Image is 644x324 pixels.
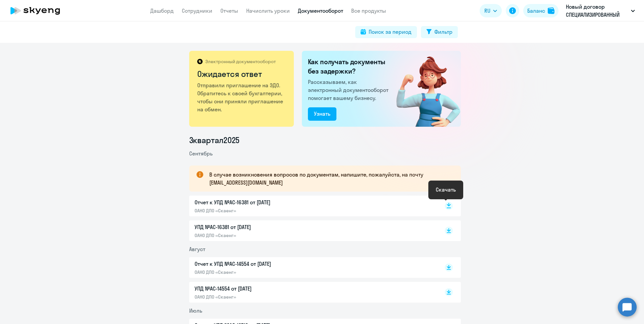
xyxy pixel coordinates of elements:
p: УПД №AC-14554 от [DATE] [195,285,335,293]
div: Фильтр [434,28,452,36]
p: В случае возникновения вопросов по документам, напишите, пожалуйста, на почту [EMAIL_ADDRESS][DOM... [209,171,449,187]
div: Поиск за период [369,28,412,36]
span: Сентябрь [189,150,213,157]
p: Отчет к УПД №AC-14554 от [DATE] [195,260,335,268]
p: Электронный документооборот [205,59,276,65]
button: RU [480,4,502,17]
img: waiting_for_response [385,51,461,127]
p: Новый договор СПЕЦИАЛИЗИРОВАННЫЙ ДЕПОЗИТАРИЙ ИНФИНИТУМ, СПЕЦИАЛИЗИРОВАННЫЙ ДЕПОЗИТАРИЙ ИНФИНИТУМ, АО [566,3,628,19]
button: Балансbalance [523,4,558,17]
span: RU [484,7,490,15]
a: УПД №AC-14554 от [DATE]ОАНО ДПО «Скаенг» [195,285,431,300]
a: Все продукты [351,7,386,14]
a: Отчет к УПД №AC-16381 от [DATE]ОАНО ДПО «Скаенг» [195,198,431,214]
div: Баланс [527,7,545,15]
button: Фильтр [421,26,458,38]
a: Отчеты [220,7,238,14]
li: 3 квартал 2025 [189,135,461,145]
button: Новый договор СПЕЦИАЛИЗИРОВАННЫЙ ДЕПОЗИТАРИЙ ИНФИНИТУМ, СПЕЦИАЛИЗИРОВАННЫЙ ДЕПОЗИТАРИЙ ИНФИНИТУМ, АО [562,3,638,19]
p: ОАНО ДПО «Скаенг» [195,269,335,275]
a: Начислить уроки [246,7,290,14]
button: Поиск за период [355,26,417,38]
p: УПД №AC-16381 от [DATE] [195,223,335,231]
p: ОАНО ДПО «Скаенг» [195,294,335,300]
p: Рассказываем, как электронный документооборот помогает вашему бизнесу. [308,78,391,102]
h2: Ожидается ответ [197,69,287,79]
p: Отправили приглашение на ЭДО. Обратитесь к своей бухгалтерии, чтобы они приняли приглашение на об... [197,81,287,113]
div: Скачать [436,186,456,194]
p: ОАНО ДПО «Скаенг» [195,232,335,238]
img: balance [548,7,554,14]
a: Документооборот [298,7,343,14]
p: Отчет к УПД №AC-16381 от [DATE] [195,198,335,206]
a: УПД №AC-16381 от [DATE]ОАНО ДПО «Скаенг» [195,223,431,238]
a: Дашборд [150,7,174,14]
h2: Как получать документы без задержки? [308,57,391,76]
span: Июль [189,307,202,314]
span: Август [189,246,205,252]
a: Сотрудники [182,7,212,14]
button: Узнать [308,107,336,121]
div: Узнать [314,110,330,118]
p: ОАНО ДПО «Скаенг» [195,208,335,214]
a: Отчет к УПД №AC-14554 от [DATE]ОАНО ДПО «Скаенг» [195,260,431,275]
